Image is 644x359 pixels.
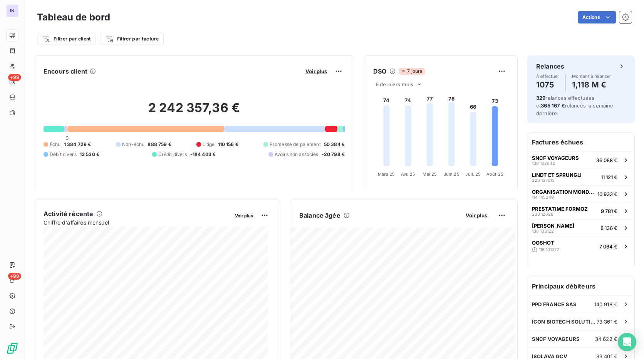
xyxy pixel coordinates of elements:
tspan: Juin 25 [444,171,460,177]
span: 0 [65,135,69,141]
button: Voir plus [233,212,255,219]
span: 114 145249 [532,195,554,200]
span: 233 12628 [532,212,553,216]
span: 8 136 € [600,225,617,231]
button: ORGANISATION MONDIALE DE LA [DEMOGRAPHIC_DATA]114 14524910 933 € [527,185,634,202]
span: 7 064 € [599,243,617,250]
span: SNCF VOYAGEURS [532,336,580,342]
span: 108 102842 [532,161,555,166]
button: Filtrer par client [37,33,96,45]
span: Promesse de paiement [270,141,321,148]
span: 7 jours [399,68,424,75]
button: Actions [578,11,616,23]
span: [PERSON_NAME] [532,223,574,229]
span: Voir plus [305,68,327,74]
span: Montant à relancer [572,74,611,79]
span: 10 933 € [597,191,617,197]
tspan: Mars 25 [378,171,395,177]
button: PRESTATIME FORMOZ233 126289 781 € [527,202,634,219]
h4: 1,118 M € [572,79,611,91]
span: 9 781 € [601,208,617,214]
span: ICON BIOTECH SOLUTION [532,319,597,325]
tspan: Août 25 [486,171,503,177]
h6: Balance âgée [299,211,340,220]
h2: 2 242 357,36 € [44,100,345,123]
span: 365 167 € [541,102,565,109]
span: ORGANISATION MONDIALE DE LA [DEMOGRAPHIC_DATA] [532,189,594,195]
span: 226 137013 [532,178,555,183]
div: IN [6,5,18,17]
span: 73 361 € [597,319,617,325]
button: Filtrer par facture [101,33,164,45]
span: Avoirs non associés [275,151,319,158]
span: -184 403 € [190,151,216,158]
span: Chiffre d'affaires mensuel [44,218,230,226]
span: 50 384 € [324,141,345,148]
span: -20 798 € [322,151,345,158]
span: 329 [536,95,545,101]
span: +99 [8,273,21,280]
span: relances effectuées et relancés la semaine dernière. [536,95,614,116]
a: +99 [6,75,18,88]
span: LINDT ET SPRUNGLI [532,172,582,178]
button: SNCF VOYAGEURS108 10284236 088 € [527,151,634,168]
tspan: Juil. 25 [465,171,481,177]
span: Voir plus [235,213,253,218]
span: 34 622 € [595,336,617,342]
button: OOSHOT116 1010727 064 € [527,236,634,256]
span: Non-échu [122,141,144,148]
div: Open Intercom Messenger [618,333,636,351]
button: LINDT ET SPRUNGLI226 13701311 121 € [527,168,634,185]
span: +99 [8,74,21,81]
span: OOSHOT [532,240,554,246]
tspan: Mai 25 [423,171,437,177]
h4: 1075 [536,79,559,91]
h6: Relances [536,62,564,71]
h6: Activité récente [44,209,93,218]
span: Litige [203,141,215,148]
span: 116 101072 [539,247,559,252]
h6: Factures échues [527,133,634,151]
span: 36 088 € [596,157,617,163]
span: 1 384 729 € [64,141,91,148]
img: Logo LeanPay [6,342,18,354]
button: Voir plus [463,212,490,219]
span: 11 121 € [601,174,617,180]
span: 888 759 € [148,141,171,148]
h3: Tableau de bord [37,10,110,24]
button: [PERSON_NAME]108 1031228 136 € [527,219,634,236]
span: Échu [50,141,61,148]
span: PPD FRANCE SAS [532,301,577,307]
span: Débit divers [50,151,77,158]
span: PRESTATIME FORMOZ [532,206,588,212]
span: 6 derniers mois [376,81,413,87]
span: Crédit divers [158,151,187,158]
tspan: Avr. 25 [401,171,415,177]
h6: Encours client [44,67,87,76]
h6: DSO [373,67,386,76]
span: 13 530 € [80,151,99,158]
span: 140 918 € [594,301,617,307]
button: Voir plus [303,68,329,75]
span: À effectuer [536,74,559,79]
h6: Principaux débiteurs [527,277,634,295]
span: 108 103122 [532,229,554,233]
span: SNCF VOYAGEURS [532,155,579,161]
span: 110 156 € [218,141,238,148]
span: Voir plus [466,212,487,218]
